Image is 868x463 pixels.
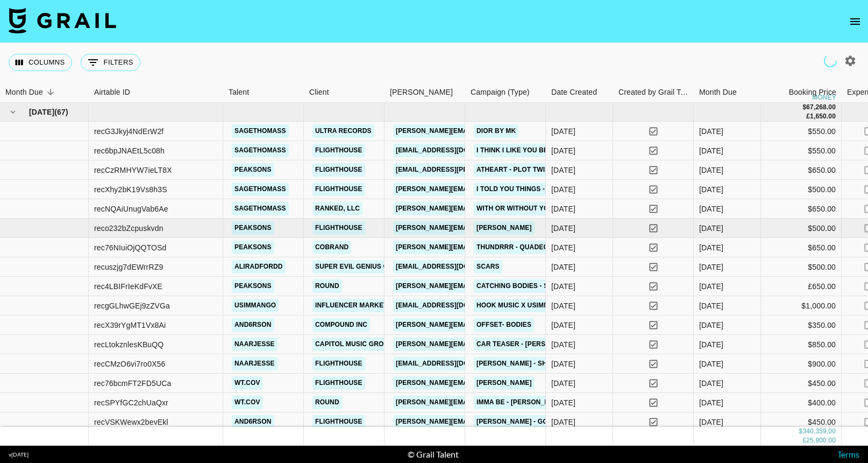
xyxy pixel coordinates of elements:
[551,223,575,234] div: 26/08/2025
[393,183,624,196] a: [PERSON_NAME][EMAIL_ADDRESS][PERSON_NAME][DOMAIN_NAME]
[393,221,568,235] a: [PERSON_NAME][EMAIL_ADDRESS][DOMAIN_NAME]
[94,145,165,156] div: rec6bpJNAEtL5c08h
[5,82,43,103] div: Month Due
[474,183,604,196] a: I TOLD YOU THINGS - [PERSON_NAME]
[761,219,842,238] div: $500.00
[802,427,836,436] div: 340,359.00
[761,315,842,335] div: $350.00
[474,124,518,138] a: dior by MK
[9,54,72,71] button: Select columns
[232,144,289,157] a: sagethomass
[471,82,530,103] div: Campaign (Type)
[232,279,274,293] a: peaksons
[761,412,842,432] div: $450.00
[312,299,435,312] a: Influencer Marketing Factory
[232,318,274,332] a: and6rson
[699,145,723,156] div: Aug '25
[551,281,575,292] div: 20/08/2025
[94,204,168,214] div: recNQAiUnugVab6Ae
[312,241,351,254] a: Cobrand
[232,241,274,254] a: peaksons
[312,338,395,351] a: Capitol Music Group
[232,376,263,390] a: wt.cov
[551,359,575,369] div: 14/08/2025
[9,8,116,33] img: Grail Talent
[9,451,29,458] div: v [DATE]
[393,144,514,157] a: [EMAIL_ADDRESS][DOMAIN_NAME]
[551,300,575,311] div: 20/08/2025
[232,202,289,215] a: sagethomass
[789,82,836,103] div: Booking Price
[551,262,575,272] div: 21/08/2025
[390,82,453,103] div: [PERSON_NAME]
[94,378,171,389] div: rec76bcmFT2FD5UCa
[393,396,568,409] a: [PERSON_NAME][EMAIL_ADDRESS][DOMAIN_NAME]
[806,436,836,445] div: 25,800.00
[5,104,20,120] button: hide children
[393,241,568,254] a: [PERSON_NAME][EMAIL_ADDRESS][DOMAIN_NAME]
[699,126,723,137] div: Aug '25
[232,163,274,177] a: peaksons
[837,449,859,459] a: Terms
[94,397,168,408] div: recSPYfGC2chUaQxr
[761,238,842,257] div: $650.00
[309,82,329,103] div: Client
[474,260,502,273] a: scars
[812,94,836,101] div: money
[232,221,274,235] a: peaksons
[304,82,385,103] div: Client
[474,357,554,370] a: [PERSON_NAME] - Shy
[393,376,568,390] a: [PERSON_NAME][EMAIL_ADDRESS][DOMAIN_NAME]
[699,242,723,253] div: Aug '25
[551,397,575,408] div: 23/08/2025
[89,82,223,103] div: Airtable ID
[802,436,806,445] div: £
[474,318,534,332] a: OFFSET- Bodies
[94,165,172,176] div: recCzRMHYW7ieLT8X
[699,417,723,427] div: Aug '25
[312,221,365,235] a: Flighthouse
[761,354,842,374] div: $900.00
[312,202,362,215] a: Ranked, LLC
[761,335,842,354] div: $850.00
[474,144,695,157] a: I Think I Like You Better When You’re Gone [PERSON_NAME]
[810,112,836,121] div: 1,650.00
[474,202,556,215] a: With or Without You
[699,262,723,272] div: Aug '25
[474,221,535,235] a: [PERSON_NAME]
[618,82,692,103] div: Created by Grail Team
[761,180,842,199] div: $500.00
[393,163,568,177] a: [EMAIL_ADDRESS][PERSON_NAME][DOMAIN_NAME]
[699,339,723,350] div: Aug '25
[761,277,842,296] div: £650.00
[393,415,624,429] a: [PERSON_NAME][EMAIL_ADDRESS][PERSON_NAME][DOMAIN_NAME]
[699,184,723,195] div: Aug '25
[223,82,304,103] div: Talent
[699,300,723,311] div: Aug '25
[312,260,405,273] a: Super Evil Genius Corp
[393,279,568,293] a: [PERSON_NAME][EMAIL_ADDRESS][DOMAIN_NAME]
[761,296,842,315] div: $1,000.00
[312,183,365,196] a: Flighthouse
[94,320,166,331] div: recX39rYgMT1Vx8Ai
[802,103,806,112] div: $
[232,415,274,429] a: and6rson
[474,279,570,293] a: Catching Bodies - Sekou
[232,357,278,370] a: naarjesse
[94,417,168,427] div: recVSKWewx2bevEkl
[408,449,459,460] div: © Grail Talent
[43,85,58,100] button: Sort
[81,54,140,71] button: Show filters
[474,376,535,390] a: [PERSON_NAME]
[551,204,575,214] div: 26/08/2025
[822,53,838,69] span: Refreshing users, talent, clients, campaigns...
[312,124,374,138] a: Ultra Records
[761,160,842,180] div: $650.00
[94,281,162,292] div: rec4LBIFrIeKdFvXE
[312,144,365,157] a: Flighthouse
[761,374,842,393] div: $450.00
[761,257,842,277] div: $500.00
[465,82,546,103] div: Campaign (Type)
[312,376,365,390] a: Flighthouse
[54,107,68,117] span: ( 67 )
